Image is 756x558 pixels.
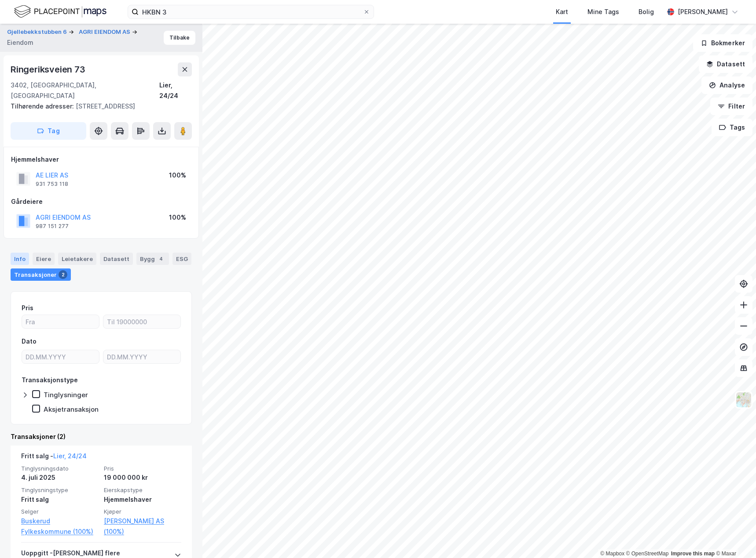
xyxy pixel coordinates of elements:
span: Kjøper [104,508,181,515]
div: Eiere [33,253,55,265]
div: Transaksjoner [11,268,71,281]
div: 987 151 277 [36,223,69,230]
a: Improve this map [671,551,715,557]
div: 100% [169,170,186,181]
span: Tinglysningsdato [21,465,99,472]
div: [STREET_ADDRESS] [11,101,185,112]
input: DD.MM.YYYY [103,350,180,363]
button: Datasett [699,55,752,73]
a: OpenStreetMap [626,551,669,557]
a: Mapbox [600,551,624,557]
div: Mine Tags [587,7,619,17]
a: [PERSON_NAME] AS (100%) [104,516,181,537]
div: Dato [22,336,37,347]
div: Kart [556,7,568,17]
div: 3402, [GEOGRAPHIC_DATA], [GEOGRAPHIC_DATA] [11,80,159,101]
button: Tag [11,122,86,140]
div: Eiendom [7,37,33,48]
button: Tags [712,119,752,136]
button: Tilbake [164,31,195,45]
div: Fritt salg - [21,451,87,465]
div: Datasett [100,253,133,265]
a: Lier, 24/24 [53,452,87,460]
button: Gjellebekkstubben 6 [7,28,69,36]
div: Bolig [639,7,654,17]
div: 19 000 000 kr [104,472,181,483]
div: 4. juli 2025 [21,472,99,483]
img: Z [735,391,752,408]
span: Tinglysningstype [21,486,99,494]
img: logo.f888ab2527a4732fd821a326f86c7f29.svg [14,4,106,19]
div: Bygg [136,253,169,265]
div: Fritt salg [21,494,99,505]
span: Eierskapstype [104,486,181,494]
div: Hjemmelshaver [11,154,191,165]
div: ESG [172,253,191,265]
input: DD.MM.YYYY [22,350,99,363]
div: Aksjetransaksjon [44,405,99,413]
div: Hjemmelshaver [104,494,181,505]
div: Info [11,253,29,265]
span: Tilhørende adresser: [11,102,76,110]
div: Leietakere [58,253,96,265]
input: Fra [22,315,99,328]
div: Ringeriksveien 73 [11,62,87,76]
div: [PERSON_NAME] [678,7,728,17]
div: Pris [22,303,33,313]
div: Transaksjoner (2) [11,431,192,442]
button: AGRI EIENDOM AS [79,28,132,36]
div: Kontrollprogram for chat [712,516,756,558]
div: Lier, 24/24 [159,80,192,101]
div: Transaksjonstype [22,375,78,385]
button: Analyse [701,76,752,94]
input: Til 19000000 [103,315,180,328]
span: Selger [21,508,99,515]
div: 4 [157,254,165,263]
span: Pris [104,465,181,472]
div: Gårdeiere [11,196,191,207]
div: 931 753 118 [36,181,68,188]
input: Søk på adresse, matrikkel, gårdeiere, leietakere eller personer [139,5,363,18]
div: Tinglysninger [44,391,88,399]
button: Filter [710,98,752,115]
div: 2 [59,270,67,279]
button: Bokmerker [693,34,752,52]
iframe: Chat Widget [712,516,756,558]
div: 100% [169,212,186,223]
a: Buskerud Fylkeskommune (100%) [21,516,99,537]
